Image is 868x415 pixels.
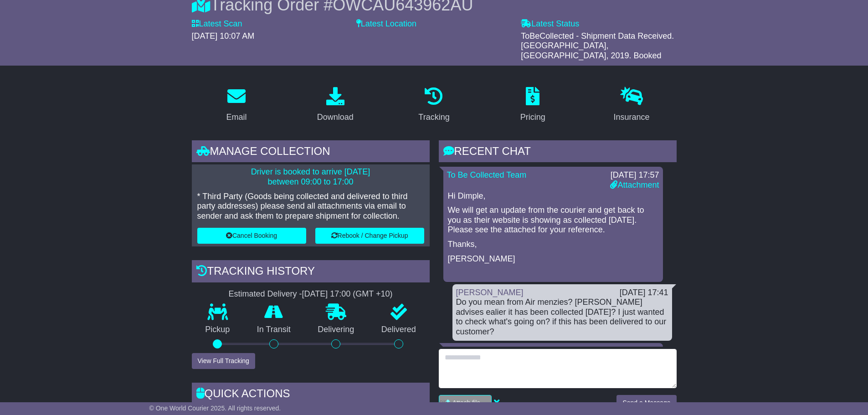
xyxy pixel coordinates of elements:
button: Rebook / Change Pickup [315,228,424,244]
div: Quick Actions [192,383,430,407]
p: [PERSON_NAME] [448,254,658,264]
button: Send a Message [616,395,676,411]
a: Email [220,84,252,127]
span: [DATE] 10:07 AM [192,31,255,41]
span: ToBeCollected - Shipment Data Received. [GEOGRAPHIC_DATA], [GEOGRAPHIC_DATA], 2019. Booked [521,31,674,60]
p: In Transit [243,325,304,335]
div: Do you mean from Air menzies? [PERSON_NAME] advises ealier it has been collected [DATE]? I just w... [456,297,668,337]
p: * Third Party (Goods being collected and delivered to third party addresses) please send all atta... [197,192,424,221]
label: Latest Status [521,19,579,29]
div: Download [317,111,354,123]
div: Tracking [418,111,449,123]
label: Latest Scan [192,19,242,29]
div: Manage collection [192,140,430,165]
a: To Be Collected Team [447,170,527,179]
a: Attachment [610,180,659,190]
label: Latest Location [356,19,416,29]
div: RECENT CHAT [439,140,677,165]
div: [DATE] 17:41 [620,288,668,298]
a: Pricing [514,84,551,127]
div: Estimated Delivery - [192,289,430,299]
p: Hi Dimple, [448,191,658,201]
div: [DATE] 17:30 [611,347,659,357]
p: Thanks, [448,240,658,250]
div: Tracking history [192,260,430,285]
button: Cancel Booking [197,228,306,244]
button: View Full Tracking [192,353,255,369]
a: To Be Collected Team [447,347,527,356]
p: Driver is booked to arrive [DATE] between 09:00 to 17:00 [197,167,424,187]
div: [DATE] 17:00 (GMT +10) [302,289,393,299]
a: Tracking [412,84,455,127]
div: Pricing [520,111,545,123]
div: [DATE] 17:57 [610,170,659,180]
a: [PERSON_NAME] [456,288,524,297]
p: Delivering [304,325,368,335]
a: Download [311,84,360,127]
span: © One World Courier 2025. All rights reserved. [149,405,281,412]
a: Insurance [608,84,656,127]
p: Pickup [192,325,244,335]
p: We will get an update from the courier and get back to you as their website is showing as collect... [448,205,658,235]
p: Delivered [368,325,430,335]
div: Email [226,111,247,123]
div: Insurance [614,111,650,123]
